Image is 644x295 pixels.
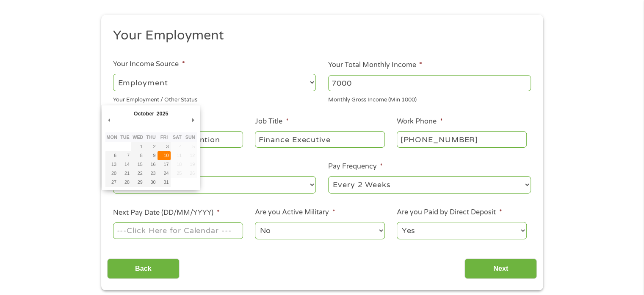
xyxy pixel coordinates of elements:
div: Your Employment / Other Status [113,93,316,104]
button: 6 [105,151,119,160]
input: Cashier [255,131,384,147]
label: Next Pay Date (DD/MM/YYYY) [113,208,219,217]
button: 9 [144,151,158,160]
button: 31 [158,178,171,187]
input: 1800 [328,75,531,91]
button: 3 [158,142,171,151]
button: 7 [119,151,132,160]
abbr: Tuesday [120,135,130,140]
button: 30 [144,178,158,187]
abbr: Sunday [185,135,195,140]
button: Previous Month [105,115,113,126]
button: 22 [131,169,144,178]
label: Your Total Monthly Income [328,61,422,70]
div: Monthly Gross Income (Min 1000) [328,93,531,104]
div: 2025 [155,108,169,120]
button: 2 [144,142,158,151]
label: Pay Frequency [328,162,383,171]
label: Your Income Source [113,60,185,69]
abbr: Friday [160,135,168,140]
button: 20 [105,169,119,178]
abbr: Wednesday [133,135,143,140]
label: Work Phone [397,117,442,126]
button: 16 [144,160,158,169]
abbr: Thursday [146,135,156,140]
button: 28 [119,178,132,187]
label: Are you Paid by Direct Deposit [397,208,502,217]
button: 10 [158,151,171,160]
button: 13 [105,160,119,169]
input: Back [107,258,180,279]
h2: Your Employment [113,27,525,44]
button: 1 [131,142,144,151]
button: 27 [105,178,119,187]
button: 21 [119,169,132,178]
input: Next [464,258,537,279]
abbr: Saturday [173,135,182,140]
input: Use the arrow keys to pick a date [113,222,243,239]
div: October [133,108,155,120]
button: 15 [131,160,144,169]
button: 24 [158,169,171,178]
button: 8 [131,151,144,160]
button: 17 [158,160,171,169]
button: 23 [144,169,158,178]
button: Next Month [189,115,197,126]
button: 14 [119,160,132,169]
button: 29 [131,178,144,187]
label: Job Title [255,117,288,126]
abbr: Monday [107,135,117,140]
input: (231) 754-4010 [397,131,526,147]
label: Are you Active Military [255,208,335,217]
